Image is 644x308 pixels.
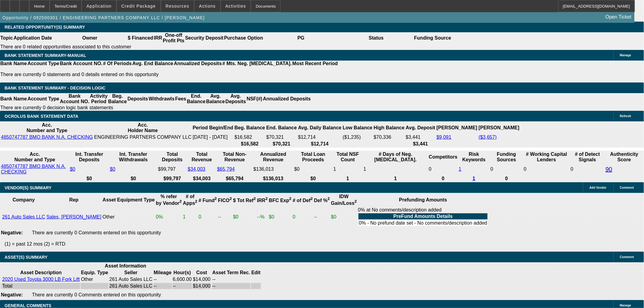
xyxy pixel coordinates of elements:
[217,166,235,172] a: $65,794
[86,4,111,9] span: Application
[212,270,250,275] b: Asset Term Rec.
[161,0,194,12] button: Resources
[148,93,175,105] th: Withdrawls
[331,194,357,206] b: IDW Gain/Loss
[233,198,256,203] b: $ Tot Ref
[405,141,436,147] th: $3,441
[314,207,330,227] td: --
[358,207,488,227] div: 0% at No comments/description added
[298,141,342,147] th: $12,714
[183,194,197,206] b: # of Apps
[253,151,293,163] th: Annualized Revenue
[479,135,497,140] a: ($3,657)
[246,93,263,105] th: NSF(#)
[490,176,523,182] th: 0
[217,176,252,182] th: $65,794
[195,199,197,204] sup: 2
[194,0,220,12] button: Actions
[310,197,313,201] sup: 2
[458,151,489,163] th: Risk Keywords
[570,151,605,163] th: # of Detect Signals
[185,32,224,44] th: Security Deposit
[5,255,47,260] span: ASSET(S) SUMMARY
[117,0,160,12] button: Credit Package
[294,176,333,182] th: $0
[32,230,161,235] span: There are currently 0 Comments entered on this opportunity
[363,163,428,175] td: 1
[459,166,461,172] a: 1
[293,198,313,203] b: # of Def
[193,276,211,282] td: $14,000
[603,12,634,22] a: Open Ticket
[2,283,80,289] div: Total
[153,283,172,289] td: --
[253,176,293,182] th: $136,013
[359,220,488,226] td: 0% - No prefund date set - No comments/description added
[212,270,250,276] th: Asset Term Recommendation
[363,151,428,163] th: # Days of Neg. [MEDICAL_DATA].
[192,134,233,140] td: [DATE] - [DATE]
[175,93,187,105] th: Fees
[128,32,154,44] th: $ Financed
[294,163,333,175] td: $0
[212,283,250,289] td: --
[198,207,217,227] td: 0
[266,134,297,140] td: $70,321
[69,197,79,202] b: Rep
[81,276,108,282] td: Other
[333,176,362,182] th: 1
[327,197,330,201] sup: 2
[192,122,233,134] th: Period Begin/End
[473,176,475,181] a: 1
[620,114,631,118] span: Refresh
[590,186,607,189] span: Add Vendor
[110,166,115,172] a: $0
[193,283,211,289] td: $14,000
[1,151,69,163] th: Acc. Number and Type
[620,54,631,57] span: Manage
[230,197,232,201] sup: 2
[103,197,155,202] b: Asset Equipment Type
[218,198,232,203] b: FICO
[217,151,252,163] th: Total Non-Revenue
[2,277,80,282] a: 2020 Used Toyota 3000 LB Fork Lift
[373,134,405,140] td: $70,336
[269,198,292,203] b: BFC Exp
[523,151,570,163] th: # Working Capital Lenders
[292,61,338,67] th: Most Recent Period
[221,0,251,12] button: Activities
[620,255,634,259] span: Comment
[225,93,247,105] th: Avg. Deposits
[333,151,362,163] th: Sum of the Total NSF Count and Total Overdraft Fee Count from Ocrolus
[46,214,101,219] a: Sales, [PERSON_NAME]
[105,263,146,268] b: Asset Information
[121,4,156,9] span: Credit Package
[5,114,78,119] span: OCROLUS BANK STATEMENT DATA
[405,122,436,134] th: Avg. Deposit
[620,186,634,189] span: Comment
[342,134,373,140] td: ($1,235)
[5,185,51,190] span: VENDOR(S) SUMMARY
[363,176,428,182] th: 1
[110,176,157,182] th: $0
[206,93,225,105] th: Avg. Balance
[234,122,265,134] th: Beg. Balance
[109,283,152,289] td: 261 Auto Sales LLC
[490,163,523,175] td: 0
[180,199,182,204] sup: 2
[173,61,222,67] th: Annualized Deposits
[27,93,60,105] th: Account Type
[20,270,61,275] b: Asset Description
[108,93,127,105] th: Beg. Balance
[52,32,128,44] th: Owner
[109,276,152,282] td: 261 Auto Sales LLC
[2,214,45,219] a: 261 Auto Sales LLC
[198,198,217,203] b: # Fund
[32,292,161,297] span: There are currently 0 Comments entered on this opportunity
[173,270,191,275] b: Hour(s)
[1,122,93,134] th: Acc. Number and Type
[294,151,333,163] th: Total Loan Proceeds
[90,93,108,105] th: Activity Period
[156,207,182,227] td: 0%
[70,166,75,172] a: $0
